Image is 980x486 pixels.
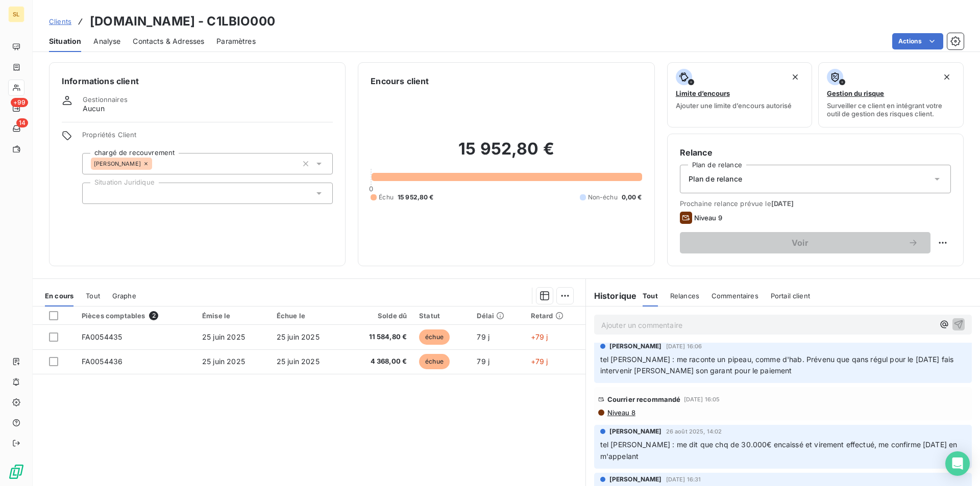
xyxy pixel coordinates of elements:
h2: 15 952,80 € [371,139,642,169]
span: Analyse [93,36,120,46]
div: Délai [477,312,518,320]
span: FA0054436 [82,357,122,366]
span: Gestionnaires [83,95,128,104]
span: 11 584,80 € [351,332,407,342]
button: Voir [680,232,930,253]
span: Situation [49,36,81,46]
div: Statut [419,312,464,320]
span: +99 [11,98,28,107]
span: Prochaine relance prévue le [680,199,951,208]
button: Actions [892,33,943,49]
span: [PERSON_NAME] [94,161,141,167]
span: échue [419,329,450,345]
span: Commentaires [712,292,758,300]
span: 15 952,80 € [398,193,434,202]
span: 0 [369,185,373,193]
h6: Encours client [371,75,429,87]
span: [DATE] 16:31 [666,476,701,482]
input: Ajouter une valeur [91,189,99,198]
h6: Relance [680,146,951,159]
span: Tout [86,292,100,300]
span: 25 juin 2025 [277,357,320,366]
div: Échue le [277,312,339,320]
span: Gestion du risque [827,89,884,97]
span: [PERSON_NAME] [609,475,662,484]
span: 2 [149,311,158,320]
span: échue [419,354,450,369]
span: Contacts & Adresses [133,36,204,46]
span: Limite d’encours [676,89,730,97]
span: Niveau 8 [606,408,635,417]
span: [DATE] [771,199,794,208]
span: Portail client [771,292,810,300]
button: Gestion du risqueSurveiller ce client en intégrant votre outil de gestion des risques client. [818,62,964,127]
span: Courrier recommandé [607,395,681,403]
div: Retard [531,312,579,320]
span: 25 juin 2025 [202,357,245,366]
span: [PERSON_NAME] [609,427,662,436]
div: Pièces comptables [82,311,190,320]
span: 14 [16,118,28,127]
span: Tout [643,292,658,300]
span: 0,00 € [622,193,642,202]
span: tel [PERSON_NAME] : me dit que chq de 30.000€ encaissé et virement effectué, me confirme [DATE] e... [600,440,960,461]
h6: Informations client [62,75,333,87]
button: Limite d’encoursAjouter une limite d’encours autorisé [667,62,813,127]
span: Clients [49,17,71,25]
h6: Historique [586,290,637,302]
span: Paramètres [216,36,256,46]
span: 25 juin 2025 [277,332,320,341]
span: 4 368,00 € [351,356,407,367]
input: Ajouter une valeur [152,159,160,168]
span: 26 août 2025, 14:02 [666,428,722,434]
span: Plan de relance [689,174,742,184]
span: [PERSON_NAME] [609,342,662,351]
img: Logo LeanPay [8,464,24,480]
span: Propriétés Client [82,131,333,145]
span: Niveau 9 [694,214,722,222]
span: Graphe [112,292,136,300]
span: 79 j [477,357,489,366]
span: FA0054435 [82,332,122,341]
div: SL [8,6,24,22]
div: Émise le [202,312,264,320]
span: Surveiller ce client en intégrant votre outil de gestion des risques client. [827,101,955,118]
span: Ajouter une limite d’encours autorisé [676,101,792,110]
h3: [DOMAIN_NAME] - C1LBIO000 [90,12,275,31]
span: Non-échu [588,193,618,202]
span: Relances [670,292,699,300]
span: Voir [692,239,908,247]
span: +79 j [531,357,548,366]
span: tel [PERSON_NAME] : me raconte un pipeau, comme d'hab. Prévenu que qans régul pour le [DATE] fais... [600,355,956,375]
div: Open Intercom Messenger [945,451,970,476]
span: +79 j [531,332,548,341]
div: Solde dû [351,312,407,320]
span: [DATE] 16:05 [684,396,720,402]
span: Échu [379,193,394,202]
a: Clients [49,16,71,27]
span: Aucun [83,104,105,114]
span: 79 j [477,332,489,341]
span: En cours [45,292,73,300]
span: 25 juin 2025 [202,332,245,341]
span: [DATE] 16:06 [666,343,702,349]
